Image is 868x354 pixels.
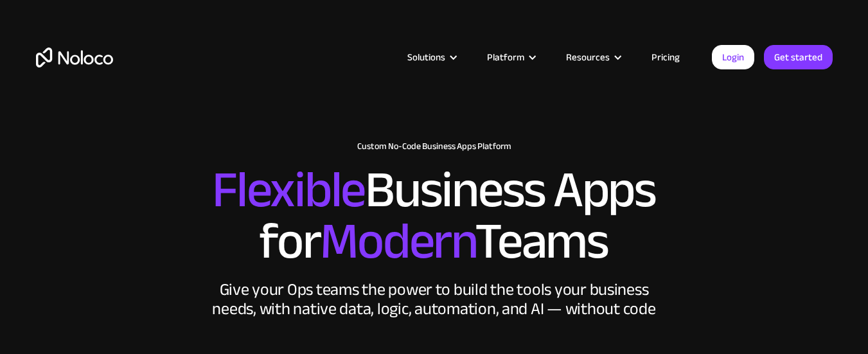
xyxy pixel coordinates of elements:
[36,141,833,152] h1: Custom No-Code Business Apps Platform
[566,49,610,66] div: Resources
[550,49,635,66] div: Resources
[391,49,471,66] div: Solutions
[764,45,833,69] a: Get started
[209,280,659,319] div: Give your Ops teams the power to build the tools your business needs, with native data, logic, au...
[320,193,475,289] span: Modern
[36,48,113,67] a: home
[471,49,550,66] div: Platform
[36,164,833,267] h2: Business Apps for Teams
[212,142,365,238] span: Flexible
[407,49,445,66] div: Solutions
[712,45,754,69] a: Login
[487,49,524,66] div: Platform
[635,49,696,66] a: Pricing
